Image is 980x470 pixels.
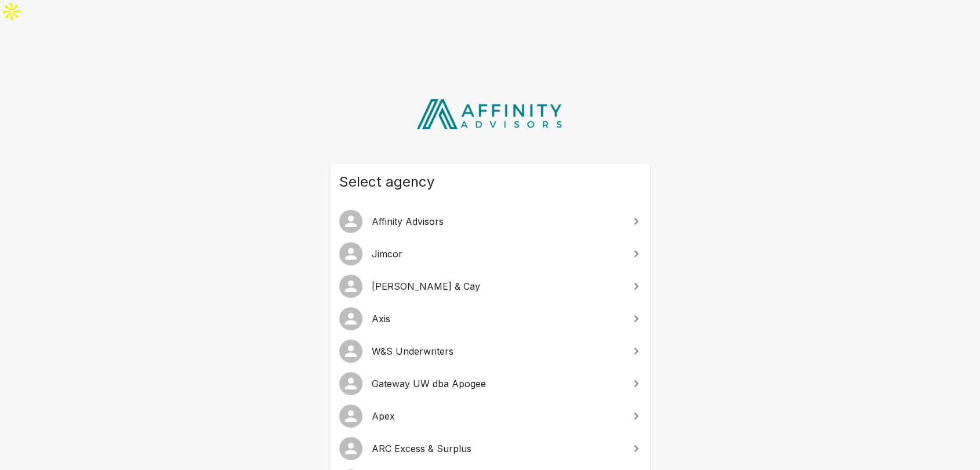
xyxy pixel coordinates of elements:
[330,432,650,465] a: ARC Excess & Surplus
[330,400,650,432] a: Apex
[339,173,641,191] span: Select agency
[372,247,622,261] span: Jimcor
[330,303,650,335] a: Axis
[330,238,650,270] a: Jimcor
[372,442,622,456] span: ARC Excess & Surplus
[330,270,650,303] a: [PERSON_NAME] & Cay
[407,95,574,133] img: Affinity Advisors Logo
[372,214,622,228] span: Affinity Advisors
[372,377,622,391] span: Gateway UW dba Apogee
[372,312,622,326] span: Axis
[372,409,622,423] span: Apex
[330,367,650,400] a: Gateway UW dba Apogee
[372,344,622,358] span: W&S Underwriters
[330,335,650,367] a: W&S Underwriters
[330,205,650,238] a: Affinity Advisors
[372,279,622,293] span: [PERSON_NAME] & Cay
